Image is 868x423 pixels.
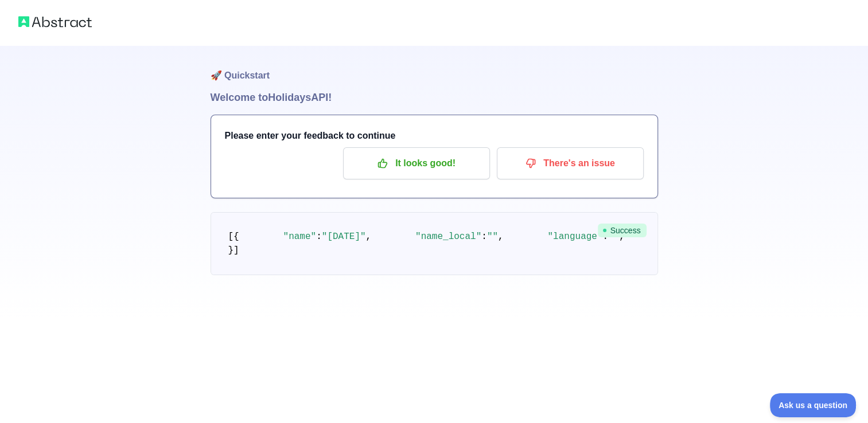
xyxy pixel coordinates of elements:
p: There's an issue [505,154,635,173]
span: [ [228,232,234,242]
img: Abstract logo [18,14,92,30]
span: : [481,232,487,242]
h3: Please enter your feedback to continue [225,129,644,143]
span: : [316,232,322,242]
h1: 🚀 Quickstart [211,46,658,89]
span: "" [487,232,498,242]
iframe: Toggle Customer Support [770,393,857,417]
span: "name" [283,232,317,242]
span: "[DATE]" [322,232,366,242]
button: It looks good! [343,147,490,179]
span: Success [598,224,647,237]
span: , [498,232,504,242]
h1: Welcome to Holidays API! [211,89,658,105]
span: "name_local" [415,232,481,242]
p: It looks good! [352,154,481,173]
span: "language" [547,232,602,242]
span: , [366,232,372,242]
button: There's an issue [497,147,644,179]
